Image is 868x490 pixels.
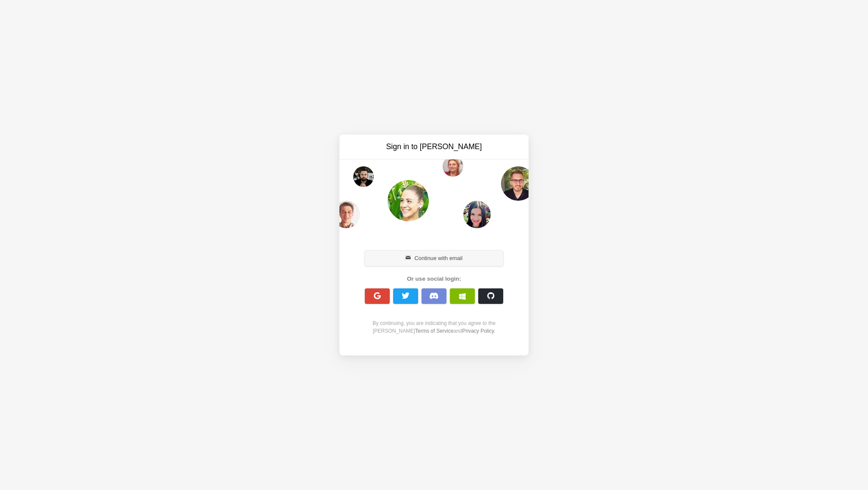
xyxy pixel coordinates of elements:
[365,251,503,266] button: Continue with email
[415,328,453,334] a: Terms of Service
[462,328,494,334] a: Privacy Policy
[360,319,508,335] div: By continuing, you are indicating that you agree to the [PERSON_NAME] and .
[360,275,508,283] div: Or use social login:
[362,141,506,152] h3: Sign in to [PERSON_NAME]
